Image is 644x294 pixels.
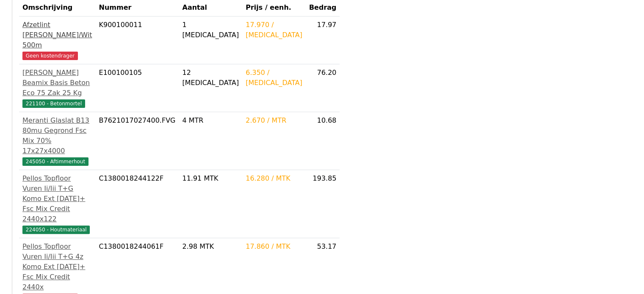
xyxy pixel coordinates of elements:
a: Meranti Glaslat B13 80mu Gegrond Fsc Mix 70% 17x27x4000245050 - Aftimmerhout [22,115,92,166]
td: 10.68 [306,112,340,170]
div: 6.350 / [MEDICAL_DATA] [246,68,302,88]
div: 2.670 / MTR [246,115,302,126]
td: K900100011 [95,16,179,64]
div: [PERSON_NAME] Beamix Basis Beton Eco 75 Zak 25 Kg [22,68,92,98]
td: 17.97 [306,16,340,64]
a: Pellos Topfloor Vuren Ii/Iii T+G Komo Ext [DATE]+ Fsc Mix Credit 2440x122224050 - Houtmateriaal [22,173,92,234]
td: 193.85 [306,170,340,238]
span: 221100 - Betonmortel [22,99,85,108]
td: 76.20 [306,64,340,112]
div: 2.98 MTK [182,242,239,252]
td: C1380018244122F [95,170,179,238]
div: Pellos Topfloor Vuren Ii/Iii T+G Komo Ext [DATE]+ Fsc Mix Credit 2440x122 [22,173,92,224]
div: 12 [MEDICAL_DATA] [182,68,239,88]
td: B7621017027400.FVG [95,112,179,170]
a: [PERSON_NAME] Beamix Basis Beton Eco 75 Zak 25 Kg221100 - Betonmortel [22,68,92,108]
td: E100100105 [95,64,179,112]
div: Afzetlint [PERSON_NAME]/Wit 500m [22,20,92,50]
span: 245050 - Aftimmerhout [22,157,88,166]
a: Afzetlint [PERSON_NAME]/Wit 500mGeen kostendrager [22,20,92,60]
div: 1 [MEDICAL_DATA] [182,20,239,40]
span: Geen kostendrager [22,52,78,60]
div: 16.280 / MTK [246,173,302,184]
span: 224050 - Houtmateriaal [22,225,90,234]
div: Meranti Glaslat B13 80mu Gegrond Fsc Mix 70% 17x27x4000 [22,115,92,156]
div: 17.860 / MTK [246,242,302,252]
div: 17.970 / [MEDICAL_DATA] [246,20,302,40]
div: 4 MTR [182,115,239,126]
div: 11.91 MTK [182,173,239,184]
div: Pellos Topfloor Vuren Ii/Iii T+G 4z Komo Ext [DATE]+ Fsc Mix Credit 2440x [22,242,92,292]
